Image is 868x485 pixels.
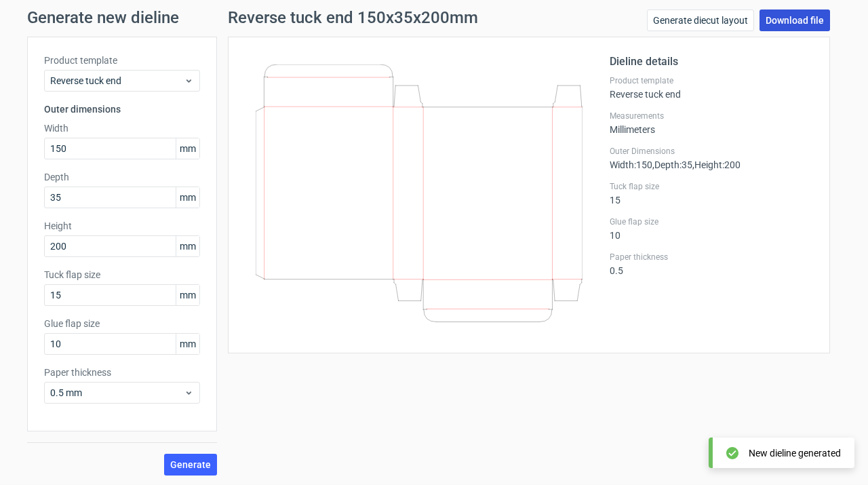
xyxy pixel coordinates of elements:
[610,216,813,241] div: 10
[759,9,830,31] a: Download file
[610,111,813,121] label: Measurements
[610,54,813,70] h2: Dieline details
[176,138,199,159] span: mm
[610,159,652,170] span: Width : 150
[610,252,813,263] label: Paper thickness
[50,74,184,88] span: Reverse tuck end
[228,9,478,26] h1: Reverse tuck end 150x35x200mm
[44,268,200,282] label: Tuck flap size
[44,54,200,67] label: Product template
[44,219,200,233] label: Height
[610,216,813,227] label: Glue flap size
[44,317,200,330] label: Glue flap size
[610,111,813,135] div: Millimeters
[610,146,813,157] label: Outer Dimensions
[44,102,200,116] h3: Outer dimensions
[44,366,200,379] label: Paper thickness
[176,285,199,305] span: mm
[27,9,841,26] h1: Generate new dieline
[610,181,813,206] div: 15
[647,9,754,31] a: Generate diecut layout
[692,159,741,170] span: , Height : 200
[44,170,200,184] label: Depth
[44,121,200,135] label: Width
[610,75,813,86] label: Product template
[610,75,813,100] div: Reverse tuck end
[749,446,841,460] div: New dieline generated
[176,187,199,208] span: mm
[652,159,692,170] span: , Depth : 35
[170,460,211,469] span: Generate
[610,252,813,276] div: 0.5
[176,334,199,354] span: mm
[610,181,813,192] label: Tuck flap size
[176,236,199,256] span: mm
[50,386,184,400] span: 0.5 mm
[164,454,217,476] button: Generate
